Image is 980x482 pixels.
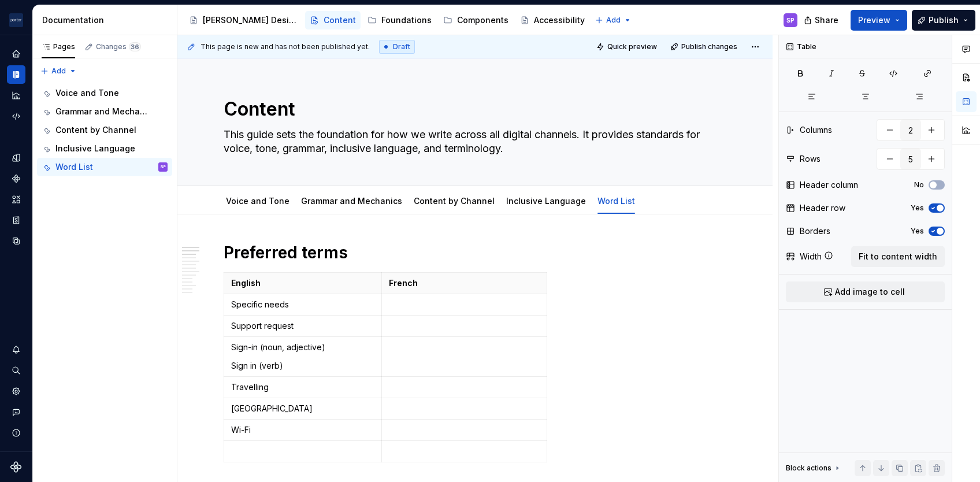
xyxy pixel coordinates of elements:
button: Fit to content width [851,246,945,267]
div: Columns [800,124,832,136]
div: Header row [800,202,845,214]
div: Block actions [786,464,831,473]
a: Documentation [7,65,25,84]
p: Travelling [231,381,374,393]
div: Inclusive Language [55,143,135,154]
p: Specific needs [231,299,374,310]
a: Storybook stories [7,211,25,229]
div: Changes [96,42,141,51]
a: Word ListSP [37,158,172,176]
a: Data sources [7,232,25,250]
textarea: Content [221,95,724,123]
span: Quick preview [607,42,657,51]
div: Documentation [42,14,172,26]
a: Components [7,169,25,188]
div: Width [800,251,822,262]
div: Content by Channel [409,188,499,213]
a: Design tokens [7,149,25,167]
a: Inclusive Language [506,196,586,206]
div: Foundations [381,14,432,26]
button: Contact support [7,403,25,421]
a: [PERSON_NAME] Design [184,11,303,29]
button: Add [37,63,80,79]
div: Content [324,14,356,26]
a: Voice and Tone [37,84,172,102]
a: Content [305,11,361,29]
a: Voice and Tone [226,196,289,206]
div: Content by Channel [55,124,136,136]
a: Analytics [7,86,25,105]
label: Yes [911,227,924,236]
div: Voice and Tone [221,188,294,213]
p: Support request [231,320,374,332]
img: f0306bc8-3074-41fb-b11c-7d2e8671d5eb.png [9,13,23,27]
p: [GEOGRAPHIC_DATA] [231,403,374,414]
div: Pages [42,42,75,51]
span: Add [51,66,66,76]
button: Add image to cell [786,281,945,302]
a: Inclusive Language [37,139,172,158]
span: Fit to content width [859,251,937,262]
h1: Preferred terms [224,242,726,263]
div: Borders [800,225,830,237]
p: Sign in (verb) [231,360,374,372]
textarea: This guide sets the foundation for how we write across all digital channels. It provides standard... [221,125,724,158]
button: Search ⌘K [7,361,25,380]
div: Block actions [786,460,842,476]
button: Notifications [7,340,25,359]
a: Components [439,11,513,29]
div: Word List [593,188,640,213]
div: Page tree [184,9,589,32]
div: Header column [800,179,858,191]
span: Publish changes [681,42,737,51]
a: Accessibility [515,11,589,29]
a: Foundations [363,11,436,29]
div: Page tree [37,84,172,176]
a: Code automation [7,107,25,125]
a: Grammar and Mechanics [301,196,402,206]
a: Assets [7,190,25,209]
div: SP [160,161,166,173]
div: Grammar and Mechanics [55,106,151,117]
div: Rows [800,153,821,165]
div: SP [786,16,795,25]
a: Word List [597,196,635,206]
span: Preview [858,14,890,26]
button: Quick preview [593,39,662,55]
label: No [914,180,924,190]
button: Preview [851,10,907,31]
a: Content by Channel [414,196,495,206]
div: Voice and Tone [55,87,119,99]
button: Publish changes [667,39,743,55]
span: Add [606,16,621,25]
div: Grammar and Mechanics [296,188,407,213]
span: 36 [129,42,141,51]
div: Word List [55,161,93,173]
p: English [231,277,374,289]
span: This page is new and has not been published yet. [201,42,370,51]
a: Content by Channel [37,121,172,139]
a: Grammar and Mechanics [37,102,172,121]
p: Sign-in (noun, adjective) [231,342,374,353]
div: Inclusive Language [502,188,591,213]
span: Draft [393,42,410,51]
p: French [389,277,540,289]
div: Accessibility [534,14,585,26]
a: Settings [7,382,25,401]
label: Yes [911,203,924,213]
svg: Supernova Logo [10,461,22,473]
p: Wi-Fi [231,424,374,436]
a: Home [7,45,25,63]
